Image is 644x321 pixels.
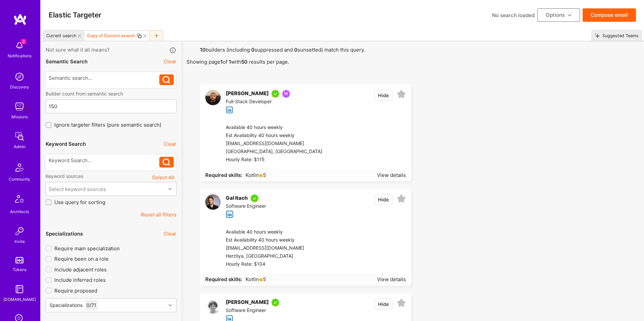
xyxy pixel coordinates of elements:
[10,208,29,215] div: Architects
[205,299,221,314] img: User Avatar
[244,276,266,283] span: Kotlin 5
[10,83,29,90] div: Discovery
[251,47,255,53] strong: 0
[164,140,176,147] button: Clear
[78,34,81,38] i: icon Close
[226,236,316,244] div: Est Availability 40 hours weekly
[226,140,322,148] div: [EMAIL_ADDRESS][DOMAIN_NAME]
[21,39,26,44] span: 2
[168,304,172,307] i: icon Chevron
[54,287,97,294] span: Require proposed
[49,11,101,19] h3: Elastic Targeter
[205,90,221,114] a: User Avatar
[568,13,572,17] i: icon ArrowDownBlack
[226,124,322,132] div: Available 40 hours weekly
[226,244,316,252] div: [EMAIL_ADDRESS][DOMAIN_NAME]
[226,307,282,315] div: Software Engineer
[168,187,172,191] i: icon Chevron
[294,47,298,53] strong: 0
[46,90,176,97] label: Builder count from semantic search
[11,192,28,208] img: Architects
[13,282,26,296] img: guide book
[50,302,83,309] div: Specializations
[226,194,248,202] div: Gal Itach
[595,33,600,38] i: icon SuggestedTeamsInactive
[226,299,269,307] div: [PERSON_NAME]
[54,276,106,283] span: Include inferred roles
[226,132,322,140] div: Est Availability 40 hours weekly
[374,90,392,101] button: Hide
[54,121,161,128] span: Ignore targeter filters (pure semantic search)
[205,276,242,282] strong: Required skills:
[169,47,177,54] i: icon Info
[13,13,27,25] img: logo
[15,257,23,263] img: tokens
[164,230,176,237] button: Clear
[13,39,26,52] img: bell
[205,172,242,178] strong: Required skills:
[374,194,392,205] button: Hide
[220,59,223,65] strong: 1
[186,58,639,65] p: Showing page of with results per page.
[229,59,231,65] strong: 1
[226,90,269,98] div: [PERSON_NAME]
[583,8,636,22] button: Compose email
[226,156,322,164] div: Hourly Rate: $115
[200,47,206,53] strong: 10
[46,58,88,65] div: Semantic Search
[492,12,535,19] div: No search loaded
[377,276,406,283] div: View details
[205,90,221,105] img: User Avatar
[54,266,107,273] span: Include adjacent roles
[54,199,105,206] span: Use query for sorting
[11,159,28,176] img: Community
[46,230,83,237] div: Specializations
[537,8,580,22] button: Options
[11,113,28,120] div: Missions
[226,148,322,156] div: [GEOGRAPHIC_DATA], [GEOGRAPHIC_DATA]
[54,255,109,262] span: Require been on a role
[143,34,147,38] i: icon Close
[163,158,170,166] i: icon Search
[13,130,26,143] img: admin teamwork
[397,194,406,203] i: icon EmptyStar
[13,266,26,273] div: Tokens
[137,33,142,39] i: icon Copy
[3,296,36,303] div: [DOMAIN_NAME]
[205,194,221,210] img: User Avatar
[163,76,170,84] i: icon Search
[54,245,120,252] span: Require main specialization
[141,211,176,218] button: Reset all filters
[600,31,639,41] div: Suggested Teams
[259,174,263,178] i: icon Star
[8,52,32,59] div: Notifications
[14,238,25,245] div: Invite
[9,176,30,183] div: Community
[377,172,406,179] div: View details
[14,143,25,150] div: Admin
[164,58,176,65] button: Clear
[259,278,263,282] i: icon Star
[205,194,221,218] a: User Avatar
[49,186,106,193] div: Select keyword sources
[13,224,26,238] img: Invite
[251,194,259,202] img: A.Teamer in Residence
[13,70,26,83] img: discovery
[397,299,406,308] i: icon EmptyStar
[226,210,233,218] i: icon linkedIn
[226,106,233,114] i: icon linkedIn
[226,252,316,260] div: Herzliya, [GEOGRAPHIC_DATA]
[241,59,248,65] strong: 50
[150,173,176,182] button: Select All
[226,98,293,106] div: Full-Stack Developer
[46,33,76,38] div: Current search
[46,140,86,147] div: Keyword Search
[155,34,158,38] i: icon Plus
[397,90,406,99] i: icon EmptyStar
[226,260,316,268] div: Hourly Rate: $104
[374,299,392,309] button: Hide
[226,202,266,210] div: Software Engineer
[13,100,26,113] img: teamwork
[46,46,110,54] span: Not sure what it all means?
[226,228,316,236] div: Available 40 hours weekly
